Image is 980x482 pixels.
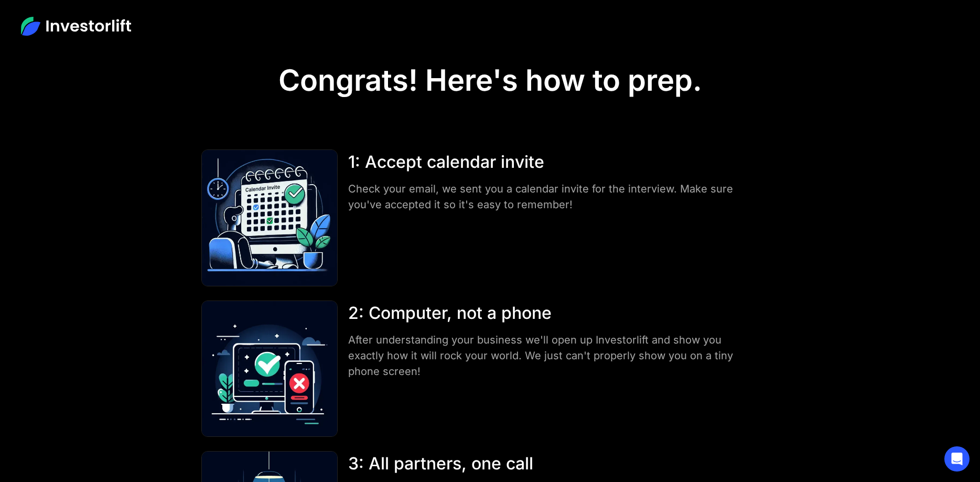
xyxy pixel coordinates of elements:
div: Open Intercom Messenger [944,446,970,472]
h1: Congrats! Here's how to prep. [278,63,702,98]
div: After understanding your business we'll open up Investorlift and show you exactly how it will roc... [348,332,736,379]
div: 2: Computer, not a phone [348,301,736,326]
div: 1: Accept calendar invite [348,149,736,175]
div: Check your email, we sent you a calendar invite for the interview. Make sure you've accepted it s... [348,181,736,212]
div: 3: All partners, one call [348,451,736,476]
